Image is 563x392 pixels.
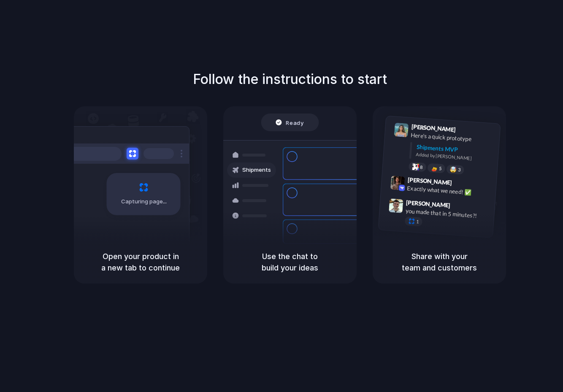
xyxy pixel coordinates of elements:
span: 9:47 AM [453,202,470,212]
h5: Use the chat to build your ideas [233,251,346,273]
h5: Open your product in a new tab to continue [84,251,197,273]
div: 🤯 [450,166,457,173]
span: [PERSON_NAME] [411,122,456,134]
div: Here's a quick prototype [411,131,495,145]
h5: Share with your team and customers [383,251,496,273]
span: Shipments [242,166,271,174]
span: [PERSON_NAME] [406,198,451,210]
h1: Follow the instructions to start [193,69,387,89]
span: 8 [420,165,423,170]
div: you made that in 5 minutes?! [405,206,490,221]
div: Shipments MVP [416,143,494,157]
span: [PERSON_NAME] [407,175,452,187]
span: 1 [416,219,419,224]
div: Exactly what we need! ✅ [407,184,491,198]
span: 9:42 AM [455,179,472,189]
div: Added by [PERSON_NAME] [416,151,493,163]
span: Capturing page [121,197,168,206]
span: 9:41 AM [458,126,476,136]
span: Ready [286,118,304,127]
span: 5 [439,166,442,171]
span: 3 [458,168,461,172]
